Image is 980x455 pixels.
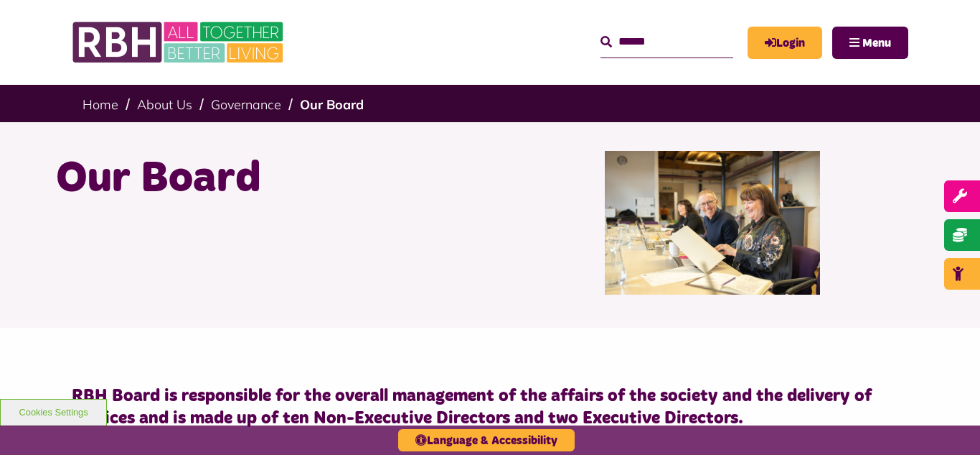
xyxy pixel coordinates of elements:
[832,27,908,59] button: Navigation
[137,96,192,113] a: About Us
[72,14,287,70] img: RBH
[211,96,281,113] a: Governance
[862,37,891,49] span: Menu
[72,385,908,430] h4: RBH Board is responsible for the overall management of the affairs of the society and the deliver...
[398,429,575,451] button: Language & Accessibility
[300,96,364,113] a: Our Board
[56,151,479,207] h1: Our Board
[748,27,822,59] a: MyRBH
[605,151,820,295] img: RBH Board 1
[83,96,118,113] a: Home
[915,390,980,455] iframe: Netcall Web Assistant for live chat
